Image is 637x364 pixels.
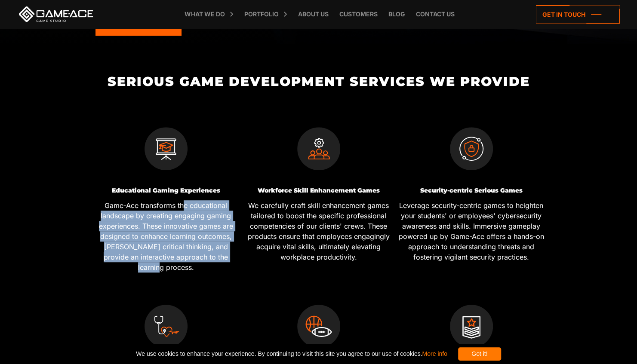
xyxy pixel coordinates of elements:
img: Sport icon [297,305,340,348]
p: We carefully craft skill enhancement games tailored to boost the specific professional competenci... [246,200,392,262]
img: Education gaming icon services [145,127,188,170]
img: Healthcare serious games icon [145,305,188,348]
img: Workforce icon services [297,127,340,170]
a: More info [422,350,447,357]
a: Get in touch [536,5,620,24]
img: Security icon [450,127,493,170]
p: Game-Ace transforms the educational landscape by creating engaging gaming experiences. These inno... [93,200,239,272]
h3: Security-centric Serious Games [398,187,545,194]
h2: Serious Game Development Services We Provide [89,74,548,89]
p: Leverage security-centric games to heighten your students' or employees' cybersecurity awareness ... [398,200,545,262]
h3: Workforce Skill Enhancement Games [246,187,392,194]
div: Got it! [458,347,501,361]
img: Military icon [450,305,493,348]
span: We use cookies to enhance your experience. By continuing to visit this site you agree to our use ... [136,347,447,361]
h3: Educational Gaming Experiences [93,187,239,194]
